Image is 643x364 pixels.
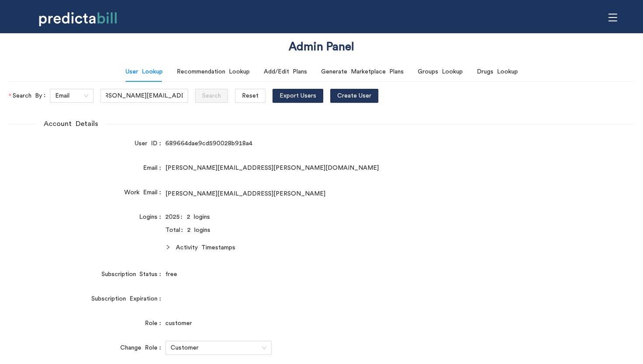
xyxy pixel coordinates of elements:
span: Account Details [37,119,105,129]
span: right [165,245,171,250]
div: User Lookup [126,67,163,77]
div: 2025: 2 logins [165,212,530,222]
div: Groups Lookup [418,67,463,77]
button: Export Users [273,89,323,103]
div: free [165,269,530,279]
span: Create User [337,91,371,101]
label: Role [145,316,165,330]
label: Logins [139,210,165,224]
label: Subscription Expiration [91,292,165,306]
div: [PERSON_NAME][EMAIL_ADDRESS][PERSON_NAME][DOMAIN_NAME] [165,163,530,173]
div: customer [165,318,530,328]
button: Create User [330,89,378,103]
button: Search [195,89,228,103]
div: 689664dae9cd590028b918a4 [165,139,530,148]
div: Recommendation Lookup [177,67,250,77]
span: Reset [242,91,259,101]
div: Activity Timestamps [165,238,530,257]
div: Add/Edit Plans [264,67,307,77]
label: Change Role [120,341,165,355]
h1: Admin Panel [289,39,354,55]
div: Total: 2 logins [165,225,530,235]
span: Customer [171,341,266,354]
label: Subscription Status [101,267,165,281]
div: [PERSON_NAME][EMAIL_ADDRESS][PERSON_NAME] [165,189,530,199]
label: Search By [9,89,50,103]
label: Email [143,161,165,175]
div: Drugs Lookup [477,67,518,77]
div: Generate Marketplace Plans [321,67,404,77]
label: Work Email [124,185,165,199]
span: Activity Timestamps [176,243,530,252]
label: User ID [135,136,165,150]
span: Email [55,89,88,102]
button: Reset [235,89,266,103]
span: menu [605,9,621,26]
span: Export Users [280,91,316,101]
